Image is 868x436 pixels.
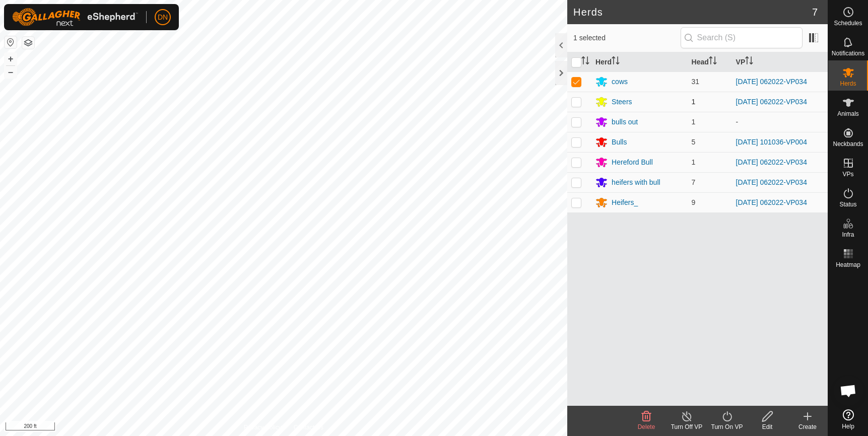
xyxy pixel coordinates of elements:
div: Open chat [833,376,863,406]
span: 9 [692,198,696,206]
div: heifers with bull [612,177,660,188]
span: 1 [692,118,696,126]
button: Map Layers [22,37,34,49]
div: Turn Off VP [666,422,707,431]
span: 7 [812,5,818,20]
span: Delete [638,423,655,430]
input: Search (S) [681,27,803,48]
div: Bulls [612,137,627,148]
th: VP [732,52,828,72]
span: Heatmap [836,262,860,268]
span: Infra [842,232,854,238]
th: Head [688,52,732,72]
th: Herd [591,52,687,72]
div: bulls out [612,117,638,127]
p-sorticon: Activate to sort [612,58,620,66]
span: 1 [692,158,696,166]
a: [DATE] 101036-VP004 [736,138,807,146]
a: Privacy Policy [244,423,282,432]
div: Create [787,422,828,431]
button: Reset Map [5,36,17,48]
span: 31 [692,78,700,86]
span: Status [839,201,856,207]
h2: Herds [573,6,812,18]
td: - [732,112,828,132]
div: Edit [747,422,787,431]
span: Schedules [834,20,862,26]
a: [DATE] 062022-VP034 [736,198,807,206]
img: Gallagher Logo [12,8,138,26]
span: Herds [840,81,856,87]
a: [DATE] 062022-VP034 [736,158,807,166]
a: [DATE] 062022-VP034 [736,78,807,86]
a: Contact Us [294,423,323,432]
div: Hereford Bull [612,157,653,168]
span: VPs [842,171,853,177]
span: Animals [837,111,859,117]
div: Steers [612,97,632,107]
button: + [5,53,17,65]
a: Help [828,405,868,433]
a: [DATE] 062022-VP034 [736,178,807,186]
span: DN [158,12,168,23]
span: Neckbands [833,141,863,147]
span: 7 [692,178,696,186]
p-sorticon: Activate to sort [745,58,753,66]
div: Turn On VP [707,422,747,431]
p-sorticon: Activate to sort [709,58,717,66]
span: 5 [692,138,696,146]
span: 1 [692,98,696,106]
p-sorticon: Activate to sort [581,58,589,66]
span: Help [842,423,854,429]
div: Heifers_ [612,197,638,208]
div: cows [612,77,628,87]
span: 1 selected [573,33,681,43]
button: – [5,66,17,78]
a: [DATE] 062022-VP034 [736,98,807,106]
span: Notifications [832,50,864,56]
